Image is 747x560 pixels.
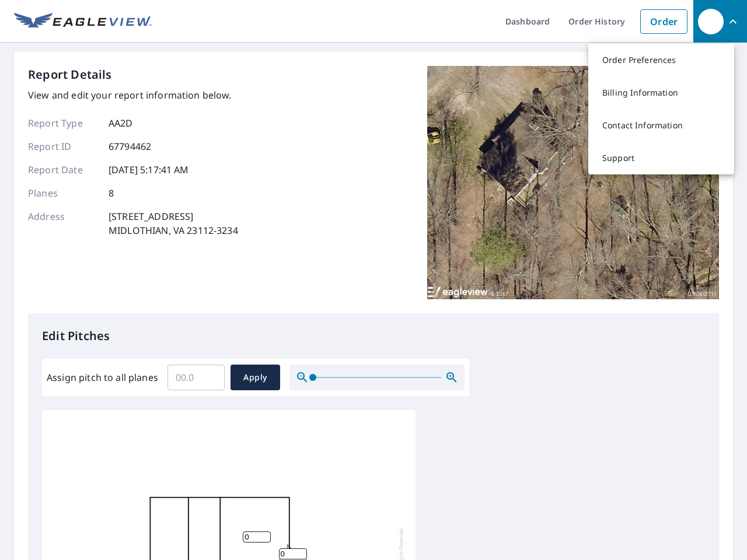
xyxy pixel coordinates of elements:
p: Report Details [28,66,112,83]
p: Address [28,209,98,237]
label: Assign pitch to all planes [47,370,158,384]
p: Edit Pitches [42,327,705,345]
p: 8 [109,186,114,200]
p: 67794462 [109,139,151,153]
a: Order Preferences [588,44,734,76]
p: [STREET_ADDRESS] MIDLOTHIAN, VA 23112-3234 [109,209,238,237]
a: Order [640,9,687,34]
img: Top image [427,66,719,299]
a: Billing Information [588,76,734,109]
p: Planes [28,186,98,200]
p: Report Type [28,116,98,130]
p: View and edit your report information below. [28,88,238,102]
p: [DATE] 5:17:41 AM [109,163,189,177]
input: 00.0 [167,361,225,394]
img: EV Logo [14,13,152,30]
a: Support [588,142,734,174]
p: AA2D [109,116,133,130]
p: Report Date [28,163,98,177]
p: Report ID [28,139,98,153]
button: Apply [231,365,280,390]
a: Contact Information [588,109,734,142]
span: Apply [240,370,271,385]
